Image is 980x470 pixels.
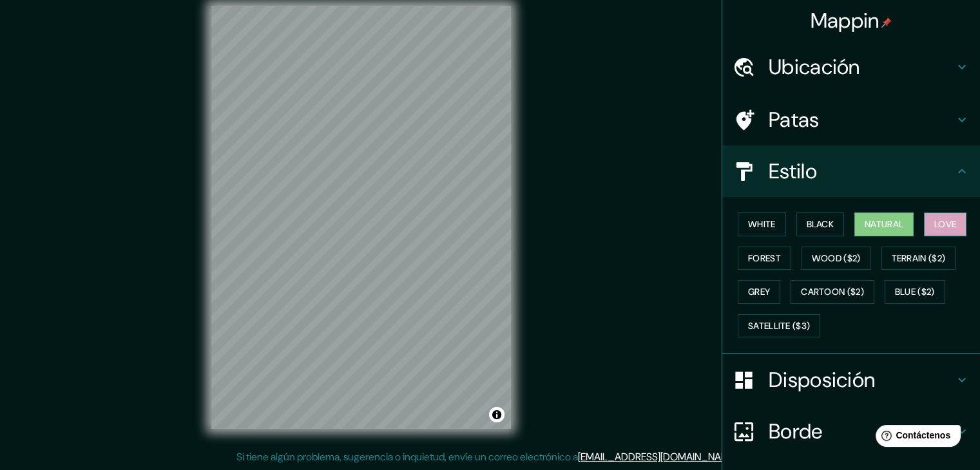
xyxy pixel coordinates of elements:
[854,212,914,236] button: Natural
[802,247,871,270] button: Wood ($2)
[769,158,817,185] font: Estilo
[738,314,820,338] button: Satellite ($3)
[791,280,874,304] button: Cartoon ($2)
[722,146,980,197] div: Estilo
[811,7,879,34] font: Mappin
[489,407,504,422] button: Activar o desactivar atribución
[722,94,980,146] div: Patas
[738,212,786,236] button: White
[769,366,875,393] font: Disposición
[722,406,980,457] div: Borde
[738,280,780,304] button: Grey
[796,212,845,236] button: Black
[722,41,980,93] div: Ubicación
[211,6,511,429] canvas: Mapa
[738,247,791,270] button: Forest
[865,420,966,456] iframe: Lanzador de widgets de ayuda
[769,418,823,445] font: Borde
[769,53,860,80] font: Ubicación
[722,354,980,406] div: Disposición
[769,106,820,133] font: Patas
[236,450,578,464] font: Si tiene algún problema, sugerencia o inquietud, envíe un correo electrónico a
[924,212,966,236] button: Love
[881,17,892,28] img: pin-icon.png
[885,280,945,304] button: Blue ($2)
[881,247,956,270] button: Terrain ($2)
[578,450,737,464] a: [EMAIL_ADDRESS][DOMAIN_NAME]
